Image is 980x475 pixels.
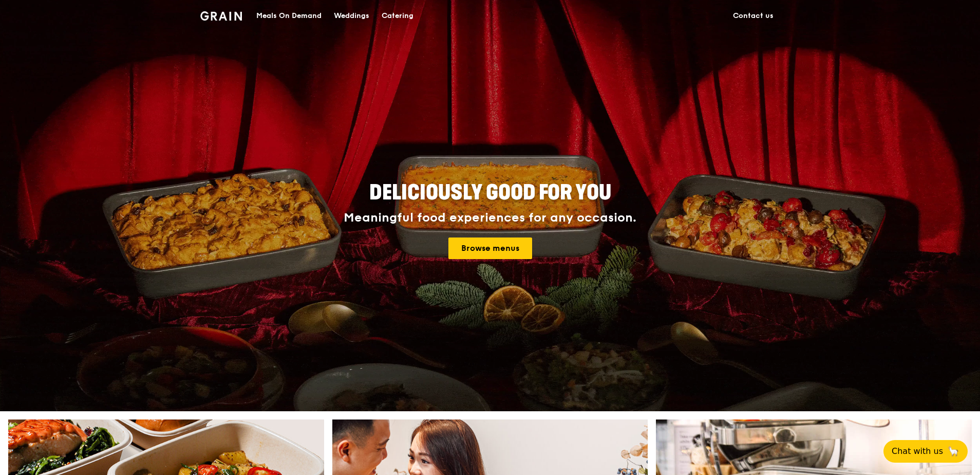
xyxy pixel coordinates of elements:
span: Deliciously good for you [369,180,611,205]
a: Catering [375,1,420,31]
div: Catering [382,1,413,31]
div: Weddings [334,1,369,31]
a: Browse menus [448,238,532,259]
a: Weddings [328,1,375,31]
span: Chat with us [892,445,943,458]
div: Meaningful food experiences for any occasion. [305,211,675,225]
a: Contact us [727,1,780,31]
div: Meals On Demand [256,1,322,31]
button: Chat with us🦙 [883,440,968,463]
img: Grain [200,11,242,21]
span: 🦙 [947,445,959,458]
